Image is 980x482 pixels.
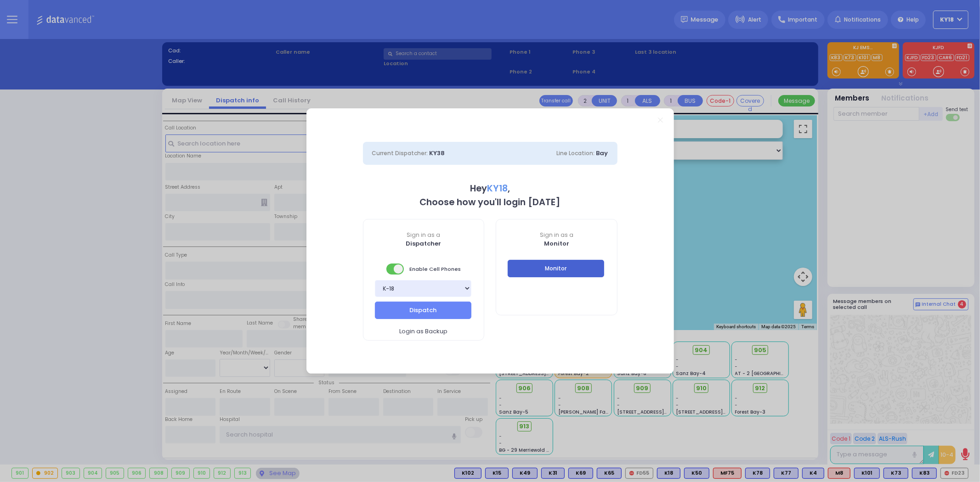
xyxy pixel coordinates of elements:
[544,239,569,248] b: Monitor
[399,327,448,336] span: Login as Backup
[487,182,508,195] span: KY18
[363,231,484,239] span: Sign in as a
[406,239,441,248] b: Dispatcher
[557,149,595,157] span: Line Location:
[372,149,428,157] span: Current Dispatcher:
[470,182,510,195] b: Hey ,
[508,260,604,277] button: Monitor
[375,302,471,319] button: Dispatch
[430,149,445,157] span: KY38
[420,196,561,208] b: Choose how you'll login [DATE]
[596,149,608,157] span: Bay
[658,118,663,123] a: Close
[386,263,461,275] span: Enable Cell Phones
[496,231,617,239] span: Sign in as a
